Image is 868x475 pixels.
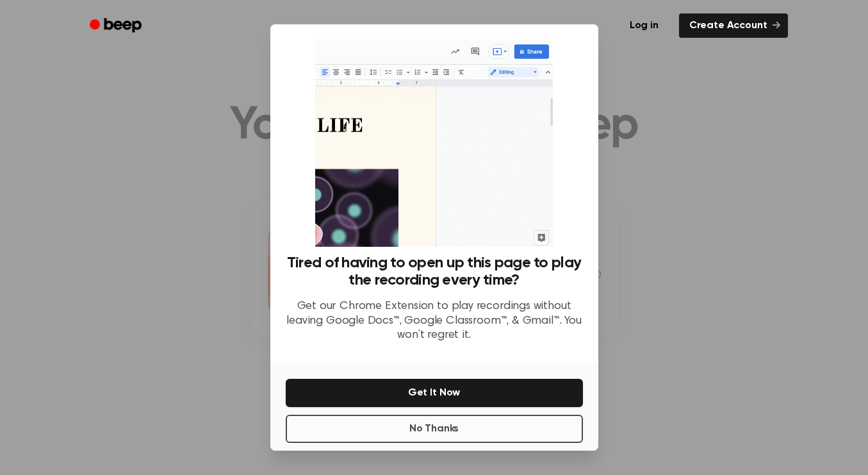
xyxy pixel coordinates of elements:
img: Beep extension in action [315,40,553,247]
p: Get our Chrome Extension to play recordings without leaving Google Docs™, Google Classroom™, & Gm... [286,299,583,343]
h3: Tired of having to open up this page to play the recording every time? [286,254,583,289]
a: Create Account [679,13,788,38]
button: Get It Now [286,379,583,407]
a: Log in [617,11,671,40]
button: No Thanks [286,415,583,443]
a: Beep [81,13,153,38]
